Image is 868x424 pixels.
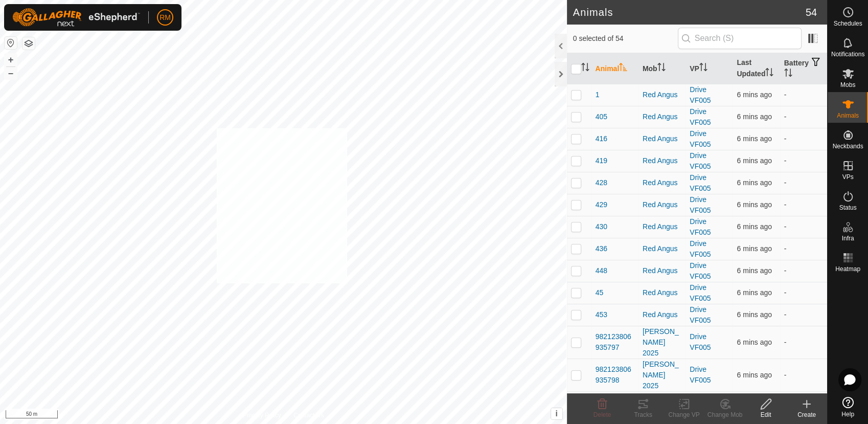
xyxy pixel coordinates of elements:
td: - [780,194,827,216]
a: Drive VF005 [690,261,711,280]
a: Drive VF005 [690,283,711,302]
a: Drive VF005 [690,173,711,192]
div: [PERSON_NAME] 2025 [643,326,681,359]
div: Change Mob [704,410,745,419]
span: 982123806935797 [596,331,634,353]
td: - [780,391,827,424]
span: 428 [596,177,607,188]
span: Mobs [840,82,855,88]
a: Drive VF005 [690,332,711,351]
span: RM [159,12,171,23]
span: 419 [596,155,607,166]
p-sorticon: Activate to sort [619,64,627,73]
img: Gallagher Logo [12,8,140,27]
div: Red Angus [643,133,681,144]
span: 21 Aug 2025, 7:06 am [737,244,771,253]
span: 21 Aug 2025, 7:05 am [737,178,771,187]
td: - [780,359,827,391]
span: Neckbands [832,143,863,149]
th: Battery [780,53,827,84]
span: i [555,409,557,418]
p-sorticon: Activate to sort [765,70,773,78]
h2: Animals [573,6,806,18]
span: 982123806935798 [596,364,634,386]
td: - [780,304,827,326]
a: Contact Us [293,411,324,420]
div: Red Angus [643,287,681,298]
td: - [780,150,827,172]
div: Red Angus [643,221,681,232]
span: Animals [837,113,859,119]
a: Drive VF005 [690,151,711,170]
span: 453 [596,309,607,320]
div: [PERSON_NAME] 2025 [643,359,681,391]
span: 54 [806,5,817,20]
span: 21 Aug 2025, 7:06 am [737,310,771,319]
a: Drive VF005 [690,305,711,324]
a: Drive VF005 [690,129,711,148]
td: - [780,216,827,238]
a: Privacy Policy [243,411,281,420]
div: Red Angus [643,199,681,210]
p-sorticon: Activate to sort [581,64,589,73]
span: 21 Aug 2025, 7:06 am [737,266,771,275]
td: - [780,260,827,282]
span: 21 Aug 2025, 7:05 am [737,157,771,165]
span: Heatmap [835,266,860,272]
div: Red Angus [643,243,681,254]
span: 429 [596,199,607,210]
div: Red Angus [643,265,681,276]
p-sorticon: Activate to sort [784,70,792,78]
p-sorticon: Activate to sort [657,64,666,73]
span: 21 Aug 2025, 7:05 am [737,338,771,346]
span: 21 Aug 2025, 7:06 am [737,135,771,143]
a: Drive VF005 [690,195,711,214]
div: Red Angus [643,111,681,122]
div: Red Angus [643,309,681,320]
a: Drive VF005 [690,107,711,126]
td: - [780,128,827,150]
a: Drive VF005 [690,85,711,104]
span: 21 Aug 2025, 7:06 am [737,113,771,121]
span: VPs [842,174,853,180]
button: i [551,408,562,419]
div: Red Angus [643,90,681,100]
button: – [5,67,17,79]
a: Drive VF005 [690,217,711,236]
td: - [780,106,827,128]
td: - [780,326,827,359]
button: Map Layers [22,37,35,50]
span: 21 Aug 2025, 7:06 am [737,91,771,99]
span: 21 Aug 2025, 7:06 am [737,288,771,297]
div: Change VP [664,410,704,419]
span: 430 [596,221,607,232]
td: - [780,84,827,106]
span: 436 [596,243,607,254]
th: Animal [591,53,638,84]
div: [PERSON_NAME] 2025 [643,392,681,424]
span: 448 [596,265,607,276]
td: - [780,238,827,260]
input: Search (S) [678,28,802,49]
span: Delete [593,411,611,418]
th: Mob [638,53,686,84]
div: Edit [745,410,786,419]
a: Drive VF005 [690,239,711,258]
td: - [780,172,827,194]
a: Help [828,393,868,421]
span: Status [839,205,856,211]
p-sorticon: Activate to sort [699,64,707,73]
a: Drive VF005 [690,365,711,384]
span: 21 Aug 2025, 7:06 am [737,222,771,231]
span: 0 selected of 54 [573,33,678,44]
div: Red Angus [643,155,681,166]
span: Help [841,411,854,417]
span: 416 [596,133,607,144]
span: Schedules [833,20,862,27]
span: 21 Aug 2025, 7:05 am [737,371,771,379]
div: Red Angus [643,177,681,188]
button: + [5,54,17,66]
span: 21 Aug 2025, 7:06 am [737,200,771,209]
button: Reset Map [5,37,17,49]
span: 45 [596,287,604,298]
